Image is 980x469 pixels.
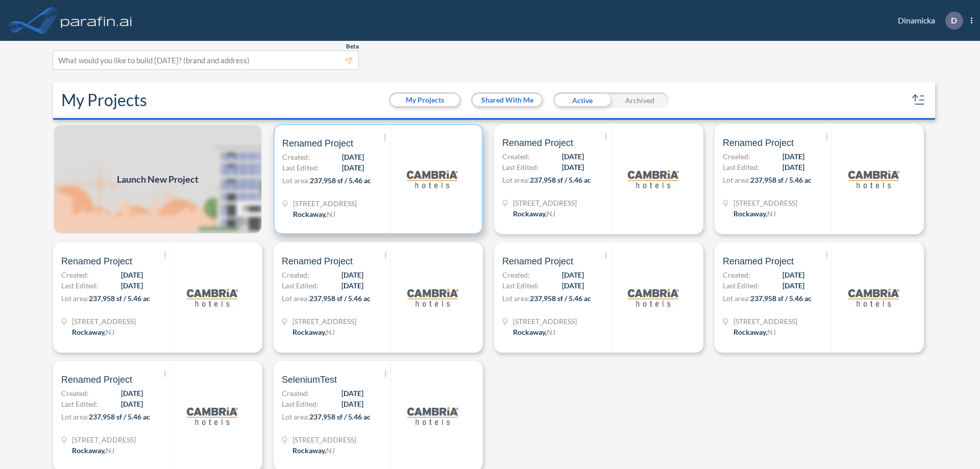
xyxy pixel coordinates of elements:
span: 321 Mt Hope Ave [72,316,136,327]
span: Renamed Project [723,255,794,267]
span: Renamed Project [723,137,794,149]
span: 321 Mt Hope Ave [513,316,577,327]
span: Launch New Project [117,172,199,186]
span: NJ [767,209,776,218]
img: logo [187,390,238,441]
div: Rockaway, NJ [72,327,114,337]
span: NJ [106,328,114,336]
span: Lot area: [502,294,530,303]
span: Lot area: [61,294,89,303]
span: [DATE] [562,280,584,291]
div: Rockaway, NJ [292,445,335,456]
span: Last Edited: [282,162,319,173]
span: 237,958 sf / 5.46 ac [89,412,150,421]
span: Renamed Project [502,137,573,149]
button: Shared With Me [473,94,542,106]
span: NJ [327,210,335,218]
span: [DATE] [782,162,804,172]
span: Renamed Project [282,137,353,150]
span: Created: [282,388,309,399]
span: Last Edited: [502,280,539,291]
h2: My Projects [61,90,147,110]
div: Archived [611,92,669,108]
span: NJ [547,209,555,218]
img: logo [628,154,679,205]
button: sort [911,92,927,108]
span: [DATE] [341,388,363,399]
div: Rockaway, NJ [733,327,776,337]
span: [DATE] [562,151,584,162]
span: Created: [502,151,530,162]
span: [DATE] [782,280,804,291]
span: [DATE] [121,280,143,291]
span: Last Edited: [61,399,98,409]
span: Renamed Project [502,255,573,267]
span: [DATE] [342,152,364,162]
span: Lot area: [502,176,530,184]
span: Lot area: [282,294,309,303]
span: [DATE] [562,269,584,280]
span: Created: [723,151,750,162]
span: NJ [326,446,335,455]
span: Created: [282,152,310,162]
span: Last Edited: [282,280,318,291]
img: logo [187,272,238,323]
span: 321 Mt Hope Ave [293,198,357,209]
img: logo [848,272,899,323]
span: Rockaway , [513,209,547,218]
span: Created: [502,269,530,280]
img: logo [407,154,458,205]
span: 237,958 sf / 5.46 ac [310,176,371,185]
span: Lot area: [723,294,750,303]
span: Created: [282,269,309,280]
div: Rockaway, NJ [513,208,555,219]
span: Rockaway , [292,446,326,455]
span: 321 Mt Hope Ave [733,316,797,327]
div: Rockaway, NJ [292,327,335,337]
img: logo [407,390,458,441]
img: logo [59,10,134,31]
div: Rockaway, NJ [733,208,776,219]
img: logo [848,154,899,205]
img: logo [628,272,679,323]
span: NJ [326,328,335,336]
img: add [53,124,262,234]
span: Created: [61,388,89,399]
span: Lot area: [282,176,310,185]
span: Renamed Project [61,374,132,386]
span: [DATE] [121,269,143,280]
a: Launch New Project [53,124,262,234]
span: Renamed Project [61,255,132,267]
div: Active [553,92,611,108]
span: 237,958 sf / 5.46 ac [309,412,371,421]
span: [DATE] [562,162,584,172]
span: Lot area: [723,176,750,184]
span: Rockaway , [72,328,106,336]
span: 321 Mt Hope Ave [513,198,577,208]
div: Rockaway, NJ [72,445,114,456]
span: 321 Mt Hope Ave [72,434,136,445]
img: logo [407,272,458,323]
span: 237,958 sf / 5.46 ac [530,294,591,303]
span: Renamed Project [282,255,353,267]
span: [DATE] [341,280,363,291]
span: Rockaway , [513,328,547,336]
span: [DATE] [121,388,143,399]
span: [DATE] [782,151,804,162]
span: Rockaway , [733,209,767,218]
span: [DATE] [782,269,804,280]
span: Rockaway , [72,446,106,455]
div: Dinamicka [883,12,972,30]
span: [DATE] [341,269,363,280]
span: 321 Mt Hope Ave [292,434,356,445]
span: Rockaway , [293,210,327,218]
span: NJ [767,328,776,336]
span: 237,958 sf / 5.46 ac [750,294,812,303]
span: Last Edited: [723,280,759,291]
span: Beta [346,42,359,51]
span: Last Edited: [61,280,98,291]
span: NJ [547,328,555,336]
span: Created: [61,269,89,280]
span: Created: [723,269,750,280]
span: Last Edited: [723,162,759,172]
